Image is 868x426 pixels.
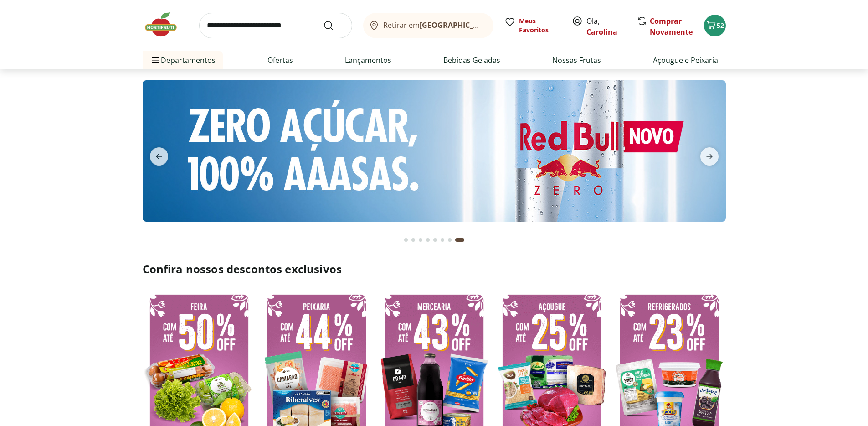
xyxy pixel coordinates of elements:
[417,229,424,251] button: Go to page 3 from fs-carousel
[717,21,724,30] span: 52
[143,262,726,276] h2: Confira nossos descontos exclusivos
[150,49,216,71] span: Departamentos
[143,147,175,166] button: previous
[150,49,161,71] button: Menu
[586,16,627,37] span: Olá,
[363,13,493,38] button: Retirar em[GEOGRAPHIC_DATA]/[GEOGRAPHIC_DATA]
[443,55,500,66] a: Bebidas Geladas
[446,229,453,251] button: Go to page 7 from fs-carousel
[504,16,561,35] a: Meus Favoritos
[345,55,391,66] a: Lançamentos
[143,80,726,222] img: Red bull
[653,55,718,66] a: Açougue e Peixaria
[383,21,484,29] span: Retirar em
[650,16,693,37] a: Comprar Novamente
[424,229,431,251] button: Go to page 4 from fs-carousel
[199,13,352,38] input: search
[586,27,617,37] a: Carolina
[704,15,726,36] button: Carrinho
[420,20,573,30] b: [GEOGRAPHIC_DATA]/[GEOGRAPHIC_DATA]
[323,20,345,31] button: Submit Search
[143,11,188,38] img: Hortifruti
[552,55,601,66] a: Nossas Frutas
[402,229,410,251] button: Go to page 1 from fs-carousel
[267,55,293,66] a: Ofertas
[410,229,417,251] button: Go to page 2 from fs-carousel
[693,147,726,166] button: next
[431,229,439,251] button: Go to page 5 from fs-carousel
[519,16,561,35] span: Meus Favoritos
[439,229,446,251] button: Go to page 6 from fs-carousel
[453,229,466,251] button: Current page from fs-carousel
